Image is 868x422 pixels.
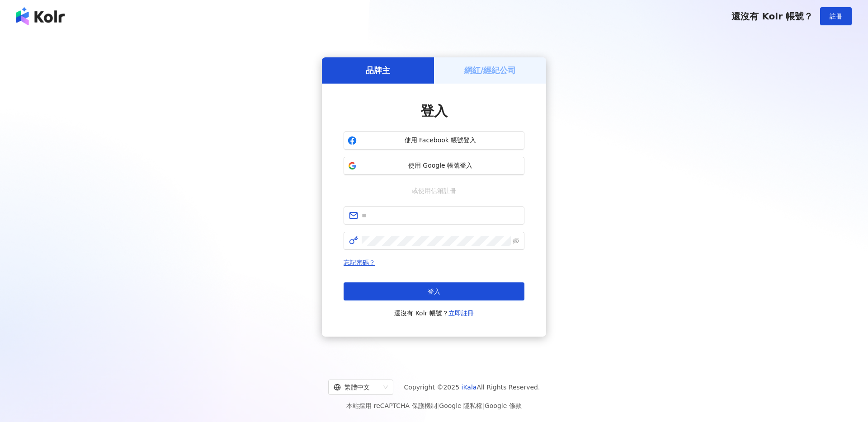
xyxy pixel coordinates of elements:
[394,308,474,319] span: 還沒有 Kolr 帳號？
[344,282,524,300] button: 登入
[482,402,485,409] span: |
[406,186,462,196] span: 或使用信箱註冊
[360,136,520,145] span: 使用 Facebook 帳號登入
[346,400,521,411] span: 本站採用 reCAPTCHA 保護機制
[420,103,448,119] span: 登入
[428,288,440,295] span: 登入
[513,238,519,244] span: eye-invisible
[439,402,482,409] a: Google 隱私權
[344,259,375,266] a: 忘記密碼？
[437,402,439,409] span: |
[366,65,390,76] h5: 品牌主
[360,161,520,170] span: 使用 Google 帳號登入
[448,309,474,317] a: 立即註冊
[334,380,380,394] div: 繁體中文
[462,384,477,391] a: iKala
[404,382,540,393] span: Copyright © 2025 All Rights Reserved.
[16,7,65,25] img: logo
[830,13,842,20] span: 註冊
[464,65,516,76] h5: 網紅/經紀公司
[344,157,524,175] button: 使用 Google 帳號登入
[731,11,813,22] span: 還沒有 Kolr 帳號？
[820,7,852,25] button: 註冊
[485,402,522,409] a: Google 條款
[344,131,524,150] button: 使用 Facebook 帳號登入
